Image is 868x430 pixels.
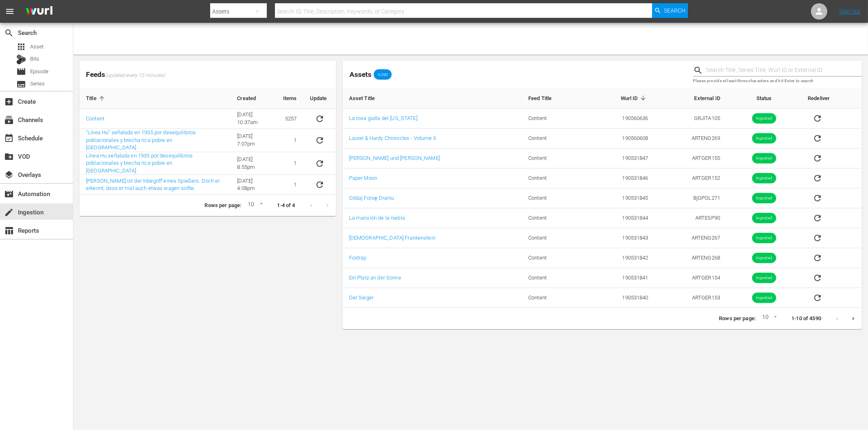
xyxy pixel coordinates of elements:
[86,129,196,151] a: "Línea Hu" señalada en 1935 por desequilibrios poblacionales y brecha rica-pobre en [GEOGRAPHIC_D...
[86,116,104,122] a: Content
[349,175,377,181] a: Paper Moon
[349,235,435,241] a: [DEMOGRAPHIC_DATA] Frankenstein
[845,311,861,327] button: Next page
[16,67,26,76] span: Episode
[4,152,14,162] span: VOD
[277,129,303,152] td: 1
[655,268,727,288] td: ARTGER154
[522,168,585,188] td: Content
[655,228,727,248] td: ARTENG267
[86,153,193,174] a: Línea Hu señalada en 1935 por desequilibrios poblacionales y brecha rica-pobre en [GEOGRAPHIC_DATA].
[655,188,727,208] td: BjGPOL271
[839,8,860,15] a: Sign Out
[585,208,655,228] td: 190531844
[522,129,585,148] td: Content
[4,115,14,125] span: Channels
[4,226,14,236] span: Reports
[204,202,241,210] p: Rows per page:
[349,295,374,301] a: Der Sieger
[752,116,776,122] span: Ingested
[791,315,821,323] p: 1-10 of 4590
[752,235,776,241] span: Ingested
[349,275,401,281] a: Ein Platz an der Sonne
[303,88,336,109] th: Update
[244,200,264,212] div: 10
[522,268,585,288] td: Content
[16,42,26,52] span: Asset
[79,88,336,195] table: sticky table
[231,109,277,129] td: [DATE] 10:37am
[86,95,107,102] span: Title
[522,188,585,208] td: Content
[4,97,14,107] span: Create
[727,88,801,109] th: Status
[374,72,392,77] span: 4,590
[585,109,655,129] td: 190560636
[621,94,648,102] span: Wurl ID
[105,72,165,79] span: (updated every 15 minutes)
[277,152,303,175] td: 1
[343,88,862,308] table: sticky table
[349,70,371,79] span: Assets
[655,129,727,148] td: ARTENG269
[522,248,585,268] td: Content
[752,175,776,181] span: Ingested
[522,88,585,109] th: Feed Title
[752,255,776,261] span: Ingested
[706,64,862,76] input: Search Title, Series Title, Wurl ID or External ID
[522,148,585,168] td: Content
[752,195,776,201] span: Ingested
[231,129,277,152] td: [DATE] 7:07pm
[5,7,15,16] span: menu
[349,195,394,201] a: Oddaj Forsę Draniu
[79,68,336,81] span: Feeds
[652,3,688,18] button: Search
[349,135,436,141] a: Laurel & Hardy Chronicles - Volume 3
[585,168,655,188] td: 190531846
[655,88,727,109] th: External ID
[349,215,405,221] a: La mansión de la niebla
[522,228,585,248] td: Content
[86,178,220,192] a: [PERSON_NAME] ist der Inbegriff eines Spießers. Doch er erkennt, dass er mal auch etwas wagen sol...
[655,208,727,228] td: ARTESP90
[30,68,48,76] span: Episode
[349,255,367,261] a: Foxtrap
[522,109,585,129] td: Content
[522,208,585,228] td: Content
[752,215,776,221] span: Ingested
[655,248,727,268] td: ARTENG268
[231,175,277,195] td: [DATE] 4:08pm
[277,88,303,109] th: Items
[522,288,585,308] td: Content
[752,155,776,162] span: Ingested
[719,315,756,323] p: Rows per page:
[585,148,655,168] td: 190531847
[349,155,440,161] a: [PERSON_NAME] und [PERSON_NAME]
[349,94,386,102] span: Asset Title
[16,55,26,64] div: Bits
[585,129,655,148] td: 190560608
[655,148,727,168] td: ARTGER155
[4,133,14,143] span: Schedule
[30,55,39,63] span: Bits
[20,2,59,21] img: ans4CAIJ8jUAAAAAAAAAAAAAAAAAAAAAAAAgQb4GAAAAAAAAAAAAAAAAAAAAAAAAJMjXAAAAAAAAAAAAAAAAAAAAAAAAgAT5G...
[277,109,303,129] td: 5257
[277,202,295,210] p: 1-4 of 4
[655,288,727,308] td: ARTGER153
[30,43,44,51] span: Asset
[277,175,303,195] td: 1
[4,28,14,38] span: Search
[585,228,655,248] td: 190531843
[30,80,45,88] span: Series
[664,3,686,18] span: Search
[693,78,862,85] p: Please provide at least three characters and hit Enter to search
[801,88,862,109] th: Redeliver
[759,312,778,325] div: 10
[4,207,14,217] span: Ingestion
[752,135,776,142] span: Ingested
[585,288,655,308] td: 190531840
[4,189,14,199] span: Automation
[585,268,655,288] td: 190531841
[4,170,14,180] span: Overlays
[585,188,655,208] td: 190531845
